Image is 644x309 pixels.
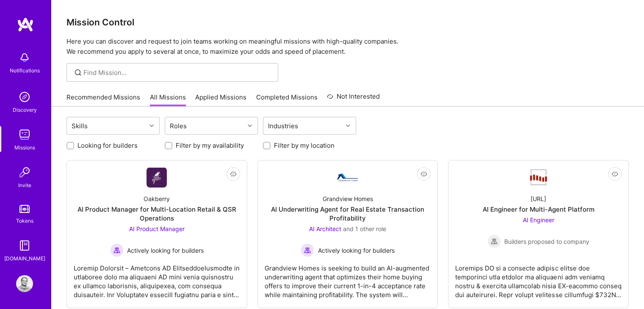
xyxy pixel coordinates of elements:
[168,120,189,132] div: Roles
[127,246,204,255] span: Actively looking for builders
[420,171,427,177] i: icon EyeClosed
[16,164,33,181] img: Invite
[309,225,341,232] span: AI Architect
[16,237,33,254] img: guide book
[144,194,170,203] div: Oakberry
[14,143,35,152] div: Missions
[149,124,154,128] i: icon Chevron
[83,68,272,77] input: Find Mission...
[13,105,37,114] div: Discovery
[4,254,45,263] div: [DOMAIN_NAME]
[301,243,314,257] img: Actively looking for builders
[322,194,373,203] div: Grandview Homes
[16,126,33,143] img: teamwork
[327,91,380,107] a: Not Interested
[455,257,622,299] div: Loremips DO si a consecte adipisc elitse doe temporinci utla etdolor ma aliquaeni adm veniamq nos...
[16,49,33,66] img: bell
[69,120,90,132] div: Skills
[523,216,554,223] span: AI Engineer
[66,36,629,57] p: Here you can discover and request to join teams working on meaningful missions with high-quality ...
[483,205,594,214] div: AI Engineer for Multi-Agent Platform
[66,93,140,107] a: Recommended Missions
[265,205,431,223] div: AI Underwriting Agent for Real Estate Transaction Profitability
[17,17,34,32] img: logo
[346,124,350,128] i: icon Chevron
[19,205,30,213] img: tokens
[77,141,138,150] label: Looking for builders
[274,141,334,150] label: Filter by my location
[16,88,33,105] img: discovery
[16,275,33,292] img: User Avatar
[265,257,431,299] div: Grandview Homes is seeking to build an AI-augmented underwriting agent that optimizes their home ...
[74,205,240,223] div: AI Product Manager for Multi-Location Retail & QSR Operations
[66,17,629,28] h3: Mission Control
[318,246,394,255] span: Actively looking for builders
[14,275,35,292] a: User Avatar
[455,167,622,301] a: Company Logo[URL]AI Engineer for Multi-Agent PlatformAI Engineer Builders proposed to companyBuil...
[146,168,167,188] img: Company Logo
[531,194,546,203] div: [URL]
[73,68,83,77] i: icon SearchGrey
[487,235,501,248] img: Builders proposed to company
[337,174,358,181] img: Company Logo
[504,237,589,246] span: Builders proposed to company
[343,225,386,232] span: and 1 other role
[74,257,240,299] div: Loremip Dolorsit – Ametcons AD ElitseddoeIusmodte in utlaboree dolo ma aliquaeni AD mini venia qu...
[10,66,40,75] div: Notifications
[150,93,186,107] a: All Missions
[266,120,300,132] div: Industries
[528,168,549,186] img: Company Logo
[74,167,240,301] a: Company LogoOakberryAI Product Manager for Multi-Location Retail & QSR OperationsAI Product Manag...
[16,216,33,225] div: Tokens
[110,243,124,257] img: Actively looking for builders
[256,93,318,107] a: Completed Missions
[230,171,237,177] i: icon EyeClosed
[248,124,252,128] i: icon Chevron
[265,167,431,301] a: Company LogoGrandview HomesAI Underwriting Agent for Real Estate Transaction ProfitabilityAI Arch...
[195,93,246,107] a: Applied Missions
[18,181,31,190] div: Invite
[611,171,618,177] i: icon EyeClosed
[176,141,244,150] label: Filter by my availability
[129,225,185,232] span: AI Product Manager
